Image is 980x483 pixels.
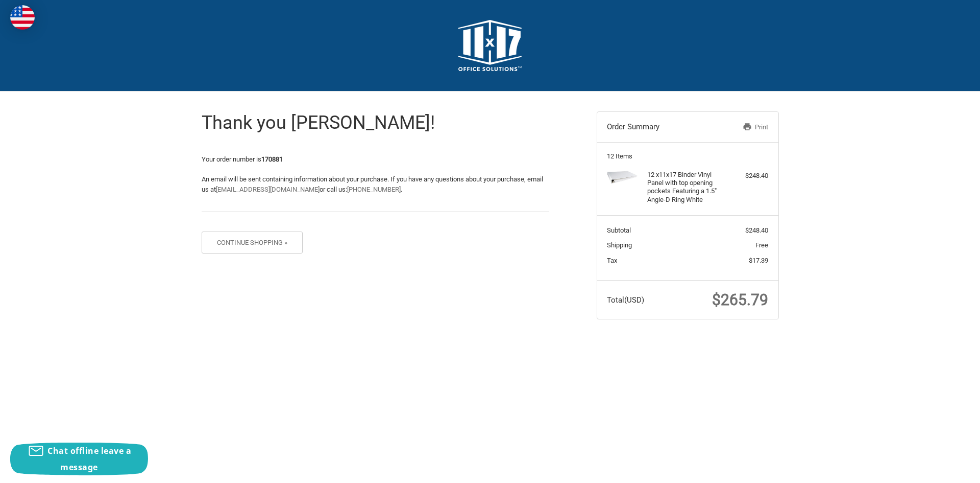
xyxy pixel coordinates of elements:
h1: Thank you [PERSON_NAME]! [202,111,549,134]
img: duty and tax information for United States [10,5,35,30]
h4: 12 x 11x17 Binder Vinyl Panel with top opening pockets Featuring a 1.5" Angle-D Ring White [647,171,725,204]
span: Shipping [607,241,632,249]
button: Chat offline leave a message [10,443,148,475]
span: Free [755,241,768,249]
a: [EMAIL_ADDRESS][DOMAIN_NAME] [216,186,320,193]
span: Subtotal [607,226,631,234]
span: Your order number is [202,155,283,163]
span: $265.79 [712,291,768,309]
div: $248.40 [728,171,768,181]
span: Chat offline leave a message [47,445,131,473]
h3: 12 Items [607,152,768,160]
span: $17.39 [749,257,768,264]
img: 11x17.com [458,20,522,71]
strong: 170881 [261,155,283,163]
span: Total (USD) [607,295,644,305]
button: Continue Shopping » [202,232,303,254]
h3: Order Summary [607,122,716,132]
span: Tax [607,257,617,264]
span: An email will be sent containing information about your purchase. If you have any questions about... [202,175,543,193]
span: $248.40 [745,226,768,234]
a: Print [716,122,768,132]
a: [PHONE_NUMBER] [347,186,401,193]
